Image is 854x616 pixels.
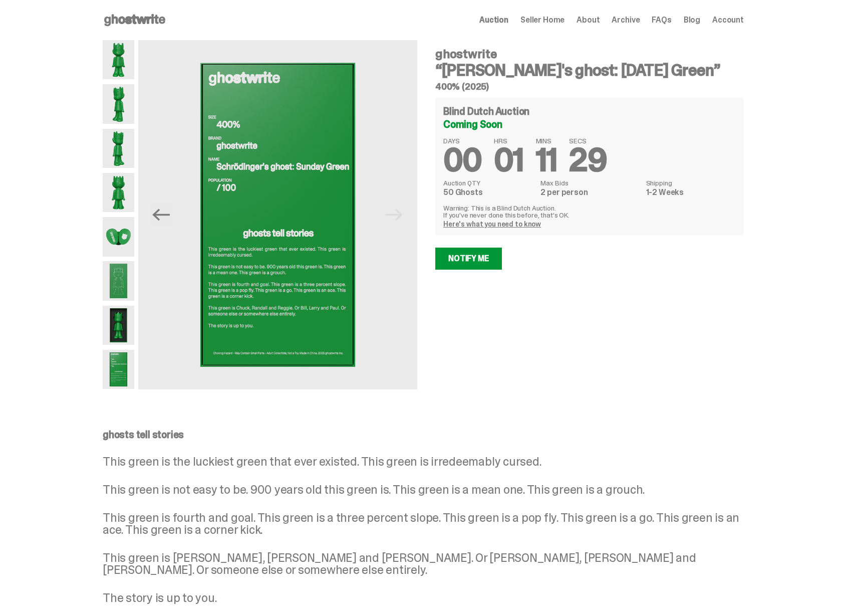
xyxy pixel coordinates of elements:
a: Account [712,16,744,24]
img: Schrodinger_Green_Hero_2.png [103,84,134,123]
dd: 50 Ghosts [443,188,534,196]
a: Blog [684,16,700,24]
img: Schrodinger_Green_Hero_1.png [103,40,134,79]
img: Schrodinger_Green_Hero_3.png [103,129,134,168]
p: ghosts tell stories [103,430,744,440]
div: Coming Soon [443,119,736,129]
p: This green is fourth and goal. This green is a three percent slope. This green is a pop fly. This... [103,512,744,536]
a: Notify Me [435,248,502,270]
span: SECS [569,137,607,144]
span: MINS [536,137,557,144]
span: 00 [443,139,482,181]
span: 11 [536,139,557,181]
a: About [577,16,600,24]
p: This green is the luckiest green that ever existed. This green is irredeemably cursed. [103,456,744,468]
img: Schrodinger_Green_Hero_13.png [103,306,134,345]
img: Schrodinger_Green_Hero_9.png [103,261,134,300]
img: Schrodinger_Green_Hero_12.png [138,40,417,389]
p: Warning: This is a Blind Dutch Auction. If you’ve never done this before, that’s OK. [443,204,736,219]
a: Here's what you need to know [443,220,541,229]
h4: ghostwrite [435,48,744,60]
a: Auction [479,16,508,24]
img: Schrodinger_Green_Hero_6.png [103,173,134,212]
p: This green is not easy to be. 900 years old this green is. This green is a mean one. This green i... [103,484,744,496]
dt: Max Bids [540,179,640,186]
img: Schrodinger_Green_Hero_7.png [103,217,134,256]
img: Schrodinger_Green_Hero_12.png [103,350,134,389]
h3: “[PERSON_NAME]'s ghost: [DATE] Green” [435,62,744,78]
span: 01 [494,139,524,181]
h4: Blind Dutch Auction [443,106,529,116]
a: Archive [612,16,640,24]
p: The story is up to you. [103,592,744,604]
dt: Shipping [646,179,736,186]
a: FAQs [652,16,671,24]
dd: 1-2 Weeks [646,188,736,196]
a: Seller Home [520,16,564,24]
button: Previous [150,203,172,226]
h5: 400% (2025) [435,82,744,91]
span: HRS [494,137,524,144]
dd: 2 per person [540,188,640,196]
dt: Auction QTY [443,179,534,186]
p: This green is [PERSON_NAME], [PERSON_NAME] and [PERSON_NAME]. Or [PERSON_NAME], [PERSON_NAME] and... [103,552,744,576]
span: DAYS [443,137,482,144]
span: 29 [569,139,607,181]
